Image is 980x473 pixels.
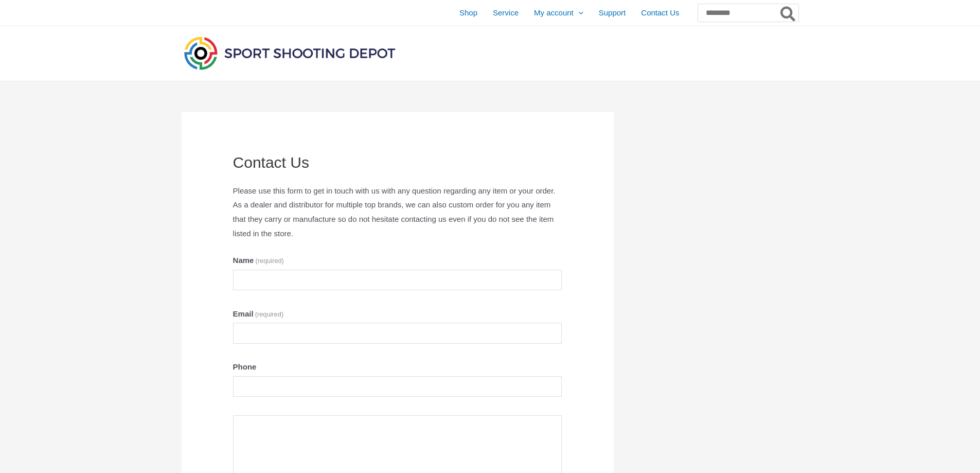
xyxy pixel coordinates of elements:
[255,310,283,318] span: (required)
[233,253,562,268] label: Name
[233,360,562,374] label: Phone
[256,257,284,265] span: (required)
[233,153,562,172] h1: Contact Us
[182,34,398,72] img: Sport Shooting Depot
[233,184,562,241] p: Please use this form to get in touch with us with any question regarding any item or your order. ...
[233,307,562,321] label: Email
[778,4,798,22] button: Search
